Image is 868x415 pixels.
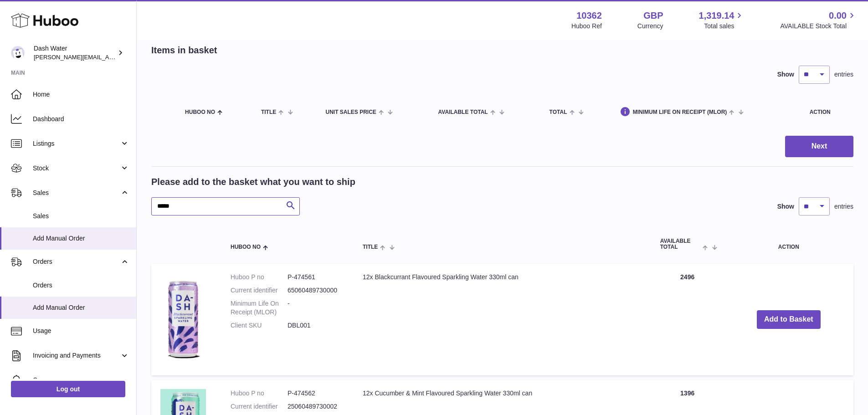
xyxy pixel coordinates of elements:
[288,402,344,411] dd: 25060489730002
[11,381,125,397] a: Log out
[810,109,844,115] div: Action
[33,327,129,335] span: Usage
[785,136,853,157] button: Next
[34,53,183,61] span: [PERSON_NAME][EMAIL_ADDRESS][DOMAIN_NAME]
[699,10,734,22] span: 1,319.14
[288,286,344,295] dd: 65060489730000
[571,22,602,31] div: Huboo Ref
[185,109,215,115] span: Huboo no
[777,202,794,211] label: Show
[33,212,129,220] span: Sales
[757,310,821,329] button: Add to Basket
[231,273,288,282] dt: Huboo P no
[288,389,344,398] dd: P-474562
[160,273,206,364] img: 12x Blackcurrant Flavoured Sparkling Water 330ml can
[231,402,288,411] dt: Current identifier
[834,202,853,211] span: entries
[151,44,217,56] h2: Items in basket
[33,303,129,312] span: Add Manual Order
[231,244,261,250] span: Huboo no
[33,90,129,99] span: Home
[33,234,129,243] span: Add Manual Order
[288,273,344,282] dd: P-474561
[550,109,567,115] span: Total
[33,189,120,197] span: Sales
[231,389,288,398] dt: Huboo P no
[288,321,344,330] dd: DBL001
[11,46,25,60] img: james@dash-water.com
[651,264,724,375] td: 2496
[231,299,288,317] dt: Minimum Life On Receipt (MLOR)
[33,351,120,360] span: Invoicing and Payments
[33,139,120,148] span: Listings
[637,22,663,31] div: Currency
[724,229,853,259] th: Action
[777,70,794,79] label: Show
[363,244,378,250] span: Title
[288,299,344,317] dd: -
[34,44,116,61] div: Dash Water
[780,22,857,31] span: AVAILABLE Stock Total
[780,10,857,31] a: 0.00 AVAILABLE Stock Total
[33,115,129,123] span: Dashboard
[33,257,120,266] span: Orders
[829,10,847,22] span: 0.00
[633,109,727,115] span: Minimum Life On Receipt (MLOR)
[354,264,651,375] td: 12x Blackcurrant Flavoured Sparkling Water 330ml can
[33,281,129,290] span: Orders
[33,164,120,173] span: Stock
[438,109,488,115] span: AVAILABLE Total
[699,10,745,31] a: 1,319.14 Total sales
[261,109,276,115] span: Title
[325,109,376,115] span: Unit Sales Price
[151,176,355,188] h2: Please add to the basket what you want to ship
[643,10,663,22] strong: GBP
[704,22,745,31] span: Total sales
[834,70,853,79] span: entries
[231,321,288,330] dt: Client SKU
[576,10,602,22] strong: 10362
[231,286,288,295] dt: Current identifier
[660,238,701,250] span: AVAILABLE Total
[33,376,129,384] span: Cases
